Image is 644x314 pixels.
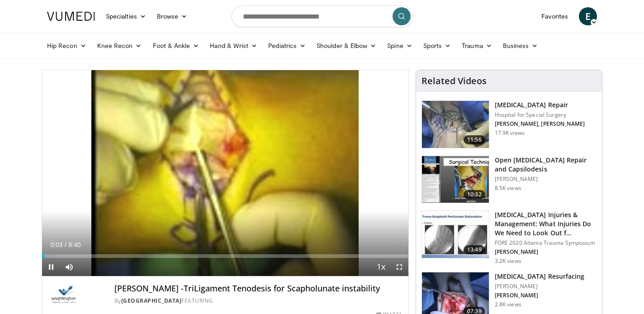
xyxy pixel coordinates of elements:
[464,190,485,199] span: 10:32
[147,37,205,55] a: Foot & Ankle
[68,241,80,248] span: 8:40
[49,284,78,305] img: Wrightington Hospital
[579,7,597,25] a: E
[422,156,489,203] img: f2f58dc7-7e4e-4b4f-923a-0bbabb3bacd7.150x105_q85_crop-smart_upscale.jpg
[121,297,182,304] a: [GEOGRAPHIC_DATA]
[232,5,412,27] input: Search topics, interventions
[495,239,597,247] p: FORE 2020 Atlanta Trauma Symposium
[422,101,489,148] img: 10029_3.png.150x105_q85_crop-smart_upscale.jpg
[464,245,485,254] span: 13:49
[464,135,485,144] span: 11:56
[263,37,311,55] a: Pediatrics
[421,210,597,265] a: 13:49 [MEDICAL_DATA] Injuries & Management: What Injuries Do We Need to Look Out f… FORE 2020 Atl...
[495,292,585,299] p: [PERSON_NAME]
[495,111,585,119] p: Hospital for Special Surgery
[60,258,78,276] button: Mute
[421,156,597,204] a: 10:32 Open [MEDICAL_DATA] Repair and Capsilodesis [PERSON_NAME] 8.5K views
[100,7,152,25] a: Specialties
[421,76,487,86] h4: Related Videos
[495,176,597,183] p: [PERSON_NAME]
[92,37,147,55] a: Knee Recon
[42,258,60,276] button: Pause
[42,37,92,55] a: Hip Recon
[65,241,66,248] span: /
[114,284,401,294] h4: [PERSON_NAME] -TriLigament Tenodesis for Scapholunate instability
[495,257,521,265] p: 3.2K views
[495,210,597,238] h3: [MEDICAL_DATA] Injuries & Management: What Injuries Do We Need to Look Out f…
[152,7,193,25] a: Browse
[495,248,597,256] p: [PERSON_NAME]
[204,37,263,55] a: Hand & Wrist
[495,185,521,192] p: 8.5K views
[497,37,544,55] a: Business
[495,100,585,109] h3: [MEDICAL_DATA] Repair
[495,301,521,308] p: 2.8K views
[495,129,525,137] p: 17.9K views
[456,37,497,55] a: Trauma
[311,37,382,55] a: Shoulder & Elbow
[495,283,585,290] p: [PERSON_NAME]
[50,241,62,248] span: 0:03
[42,70,408,276] video-js: Video Player
[372,258,390,276] button: Playback Rate
[114,297,401,305] div: By FEATURING
[42,254,408,258] div: Progress Bar
[495,156,597,174] h3: Open [MEDICAL_DATA] Repair and Capsilodesis
[422,211,489,258] img: 0a894fbd-a7cb-40d3-bfab-3b5d671758fa.150x105_q85_crop-smart_upscale.jpg
[47,12,95,21] img: VuMedi Logo
[390,258,408,276] button: Fullscreen
[536,7,573,25] a: Favorites
[418,37,457,55] a: Sports
[421,100,597,148] a: 11:56 [MEDICAL_DATA] Repair Hospital for Special Surgery [PERSON_NAME], [PERSON_NAME] 17.9K views
[382,37,417,55] a: Spine
[495,272,585,281] h3: [MEDICAL_DATA] Resurfacing
[495,120,585,128] p: [PERSON_NAME], [PERSON_NAME]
